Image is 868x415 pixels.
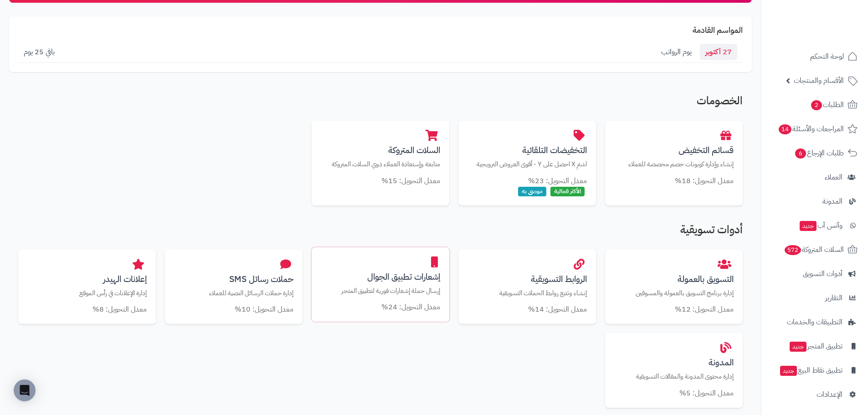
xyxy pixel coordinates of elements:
a: التقارير [767,287,863,309]
span: موصى به [518,187,546,196]
span: جديد [800,221,817,231]
span: الإعدادات [817,388,842,401]
span: التطبيقات والخدمات [787,316,842,328]
p: إدارة حملات الرسائل النصية للعملاء [174,288,293,298]
h3: المدونة [614,358,734,367]
h3: إشعارات تطبيق الجوال [321,272,440,282]
a: السلات المتروكةمتابعة وإستعادة العملاء ذوي السلات المتروكة معدل التحويل: 15% [312,121,449,195]
span: تطبيق المتجر [789,340,842,353]
p: إدارة برنامج التسويق بالعمولة والمسوقين [614,288,734,298]
span: المراجعات والأسئلة [778,123,844,135]
a: إعلانات الهيدرإدارة الإعلانات في رأس الموقع معدل التحويل: 8% [18,250,156,324]
h2: المواسم القادمة [18,26,743,35]
h3: قسائم التخفيض [614,145,734,155]
a: حملات رسائل SMSإدارة حملات الرسائل النصية للعملاء معدل التحويل: 10% [165,250,303,324]
small: معدل التحويل: 18% [675,175,734,186]
h3: حملات رسائل SMS [174,274,293,284]
span: 6 [795,149,806,159]
span: وآتس آب [799,219,842,232]
a: العملاء [767,166,863,188]
span: يوم الرواتب [661,46,692,57]
span: جديد [780,366,797,376]
span: الأكثر فعالية [550,187,585,196]
small: معدل التحويل: 14% [528,304,587,315]
h3: السلات المتروكة [321,145,440,155]
span: جديد [790,342,806,352]
span: العملاء [825,171,842,184]
p: إدارة محتوى المدونة والمقالات التسويقية [614,372,734,381]
h3: التخفيضات التلقائية [467,145,587,155]
h3: إعلانات الهيدر [27,274,147,284]
small: معدل التحويل: 10% [235,304,293,315]
p: متابعة وإستعادة العملاء ذوي السلات المتروكة [321,159,440,169]
span: السلات المتروكة [784,243,844,256]
a: المدونةإدارة محتوى المدونة والمقالات التسويقية معدل التحويل: 5% [605,333,743,408]
a: قسائم التخفيضإنشاء وإدارة كوبونات خصم مخصصة للعملاء معدل التحويل: 18% [605,121,743,195]
span: 14 [779,124,791,134]
small: معدل التحويل: 12% [675,304,734,315]
h3: الروابط التسويقية [467,274,587,284]
span: لوحة التحكم [810,50,844,63]
a: الروابط التسويقيةإنشاء وتتبع روابط الحملات التسويقية معدل التحويل: 14% [458,250,596,324]
a: طلبات الإرجاع6 [767,142,863,164]
div: Open Intercom Messenger [14,379,36,401]
a: تطبيق نقاط البيعجديد [767,359,863,381]
p: إنشاء وإدارة كوبونات خصم مخصصة للعملاء [614,159,734,169]
small: معدل التحويل: 8% [92,304,147,315]
p: اشترِ X احصل على Y - أقوى العروض الترويجية [467,159,587,169]
h3: التسويق بالعمولة [614,274,734,284]
a: التخفيضات التلقائيةاشترِ X احصل على Y - أقوى العروض الترويجية معدل التحويل: 23% الأكثر فعالية موص... [458,121,596,205]
a: لوحة التحكم [767,46,863,67]
a: إشعارات تطبيق الجوالإرسال حملة إشعارات فورية لتطبيق المتجر معدل التحويل: 24% [312,247,449,322]
a: السلات المتروكة572 [767,239,863,261]
span: طلبات الإرجاع [794,147,844,159]
p: إنشاء وتتبع روابط الحملات التسويقية [467,288,587,298]
small: معدل التحويل: 24% [381,302,440,313]
a: التطبيقات والخدمات [767,311,863,333]
a: الإعدادات [767,384,863,405]
span: الطلبات [810,98,844,111]
a: أدوات التسويق [767,263,863,285]
span: أدوات التسويق [803,267,842,280]
span: تطبيق نقاط البيع [779,364,842,377]
h2: الخصومات [18,95,743,111]
small: معدل التحويل: 5% [679,388,734,399]
a: وآتس آبجديد [767,215,863,236]
span: 572 [785,245,801,255]
p: إدارة الإعلانات في رأس الموقع [27,288,147,298]
span: التقارير [825,292,842,304]
span: باقي 25 يوم [24,46,55,57]
small: معدل التحويل: 23% [528,175,587,186]
span: المدونة [822,195,842,208]
a: المدونة [767,190,863,212]
a: تطبيق المتجرجديد [767,335,863,357]
span: 2 [811,100,822,110]
small: معدل التحويل: 15% [381,175,440,186]
a: المراجعات والأسئلة14 [767,118,863,140]
p: إرسال حملة إشعارات فورية لتطبيق المتجر [321,286,440,296]
span: الأقسام والمنتجات [794,74,844,87]
h2: أدوات تسويقية [18,224,743,240]
a: الطلبات2 [767,94,863,116]
a: التسويق بالعمولةإدارة برنامج التسويق بالعمولة والمسوقين معدل التحويل: 12% [605,250,743,324]
span: 27 أكتوبر [700,44,737,60]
